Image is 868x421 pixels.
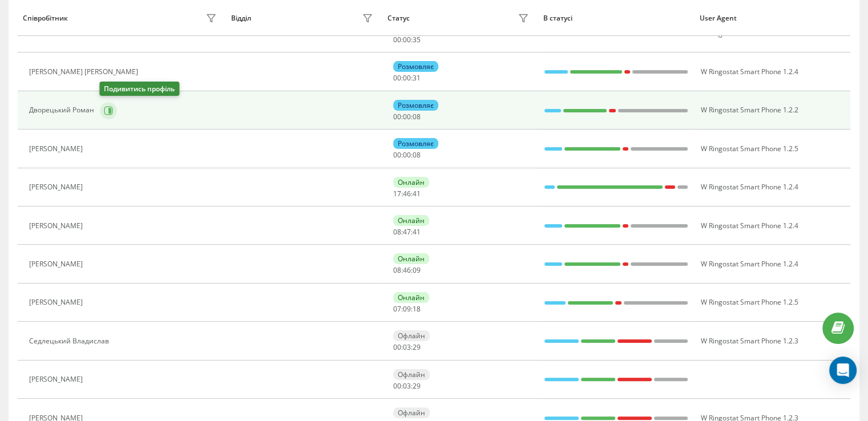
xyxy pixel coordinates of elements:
div: Онлайн [393,177,429,188]
span: 00 [393,35,401,44]
span: 09 [413,265,421,275]
span: 07 [393,304,401,314]
div: : : [393,74,421,82]
span: W Ringostat Smart Phone 1.2.5 [700,297,798,307]
span: 17 [393,189,401,199]
span: W Ringostat Smart Phone 1.2.5 [700,144,798,153]
div: Седлецький Владислав [29,337,112,345]
div: Розмовляє [393,138,438,149]
span: 00 [403,35,411,44]
div: : : [393,113,421,121]
div: Офлайн [393,407,430,418]
div: [PERSON_NAME] [PERSON_NAME] [29,68,141,76]
div: В статусі [543,14,689,22]
span: 00 [403,150,411,160]
span: W Ringostat Smart Phone 1.2.2 [700,105,798,115]
span: 29 [413,381,421,391]
div: Співробітник [23,14,68,22]
div: [PERSON_NAME] [29,260,86,268]
span: 18 [413,304,421,314]
div: Онлайн [393,215,429,226]
div: [PERSON_NAME] [29,375,86,383]
span: W Ringostat Smart Phone 1.2.4 [700,259,798,269]
span: W Ringostat Smart Phone 1.2.4 [700,182,798,192]
div: : : [393,151,421,159]
span: 08 [393,227,401,237]
div: User Agent [700,14,845,22]
span: 08 [393,265,401,275]
span: 46 [403,265,411,275]
div: : : [393,190,421,198]
div: Онлайн [393,253,429,264]
div: Офлайн [393,369,430,380]
span: 00 [393,150,401,160]
div: Дворецький Роман [29,106,97,114]
div: Павленко Альона [29,29,92,37]
div: [PERSON_NAME] [29,222,86,230]
span: W Ringostat Smart Phone 1.2.4 [700,221,798,230]
span: 46 [403,189,411,199]
span: 41 [413,227,421,237]
div: Розмовляє [393,61,438,72]
div: [PERSON_NAME] [29,298,86,306]
div: Open Intercom Messenger [829,357,857,384]
span: 35 [413,35,421,44]
div: Статус [387,14,410,22]
span: 09 [403,304,411,314]
div: [PERSON_NAME] [29,145,86,153]
span: W Ringostat Smart Phone 1.2.4 [700,67,798,76]
div: : : [393,343,421,351]
span: 00 [403,73,411,83]
div: Подивитись профіль [99,82,179,96]
div: : : [393,382,421,390]
span: 47 [403,227,411,237]
span: 00 [403,112,411,122]
span: 00 [393,342,401,352]
div: : : [393,36,421,44]
span: 08 [413,150,421,160]
span: 00 [393,73,401,83]
div: : : [393,305,421,313]
div: Розмовляє [393,100,438,111]
span: 00 [393,381,401,391]
div: [PERSON_NAME] [29,183,86,191]
span: 03 [403,381,411,391]
span: 08 [413,112,421,122]
span: 00 [393,112,401,122]
span: 31 [413,73,421,83]
div: Офлайн [393,330,430,341]
span: 41 [413,189,421,199]
div: : : [393,266,421,274]
div: : : [393,228,421,236]
div: Онлайн [393,292,429,303]
span: W Ringostat Smart Phone 1.2.3 [700,336,798,346]
div: Відділ [231,14,251,22]
span: 29 [413,342,421,352]
span: 03 [403,342,411,352]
